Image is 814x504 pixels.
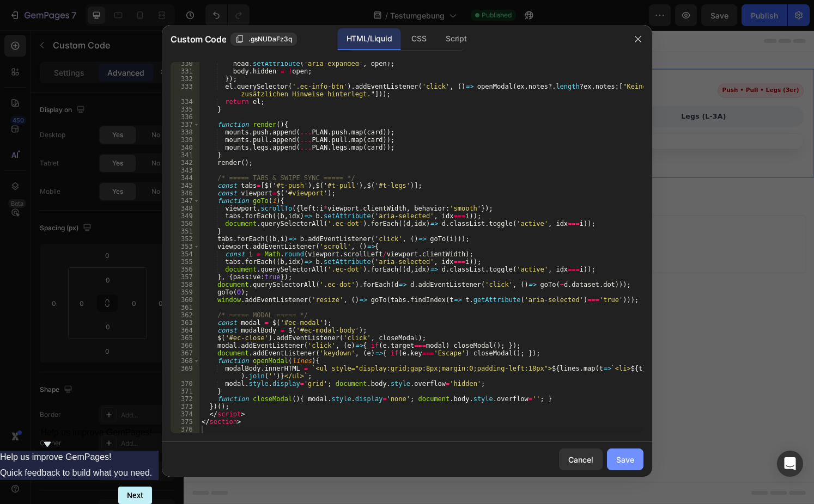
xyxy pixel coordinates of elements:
div: 376 [171,426,199,433]
div: 342 [171,159,199,167]
div: 364 [171,327,199,334]
span: Add section [301,186,353,197]
span: inspired by CRO experts [204,223,279,233]
div: HTML/Liquid [338,28,400,50]
div: 356 [171,266,199,273]
div: 367 [171,349,199,357]
div: Open Intercom Messenger [777,451,803,477]
div: Script [437,28,475,50]
div: 344 [171,174,199,182]
div: Save [616,454,634,465]
button: .gsNUDaFz3q [230,33,297,46]
button: Legs (L-3A) [435,78,643,100]
button: Show survey - Help us improve GemPages! [41,428,153,451]
div: Generate layout [295,210,353,221]
div: 339 [171,136,199,144]
div: 335 [171,106,199,113]
div: 368 [171,357,199,365]
div: 355 [171,258,199,266]
div: 362 [171,311,199,319]
div: 337 [171,121,199,128]
div: 330 [171,60,199,67]
div: Custom Code [14,24,60,34]
div: 332 [171,75,199,83]
div: 338 [171,128,199,136]
div: 340 [171,144,199,151]
div: 360 [171,296,199,304]
div: 352 [171,235,199,243]
div: 354 [171,250,199,258]
span: Push • Pull • Legs (3er) [554,55,643,70]
div: 343 [171,167,199,174]
div: CSS [403,28,435,50]
span: from URL or image [294,223,352,233]
div: Plan-Auswahl [11,78,643,100]
div: 331 [171,67,199,75]
div: 361 [171,304,199,311]
div: 350 [171,220,199,228]
div: 371 [171,388,199,395]
div: Cancel [568,454,593,465]
span: then drag & drop elements [367,223,448,233]
div: 346 [171,189,199,197]
button: Pull (P-2A) [223,78,430,100]
div: 357 [171,273,199,281]
div: 374 [171,410,199,418]
div: 358 [171,281,199,288]
div: 348 [171,205,199,212]
div: 351 [171,228,199,235]
div: 363 [171,319,199,327]
div: 375 [171,418,199,426]
div: 373 [171,403,199,410]
div: 345 [171,182,199,189]
div: 372 [171,395,199,403]
div: 336 [171,113,199,121]
div: 359 [171,288,199,296]
span: Help us improve GemPages! [41,428,153,437]
div: Add blank section [375,210,441,221]
div: 334 [171,98,199,106]
span: Custom Code [171,33,226,46]
span: .gsNUDaFz3q [248,34,292,44]
div: 370 [171,380,199,388]
div: 353 [171,243,199,250]
div: 369 [171,365,199,380]
button: Save [607,448,643,470]
button: Push (P-1A) [11,78,218,100]
div: 349 [171,212,199,220]
div: Choose templates [210,210,276,221]
div: 366 [171,342,199,349]
div: Trainingsplan [11,52,120,73]
div: 341 [171,151,199,159]
button: Cancel [559,448,603,470]
div: 333 [171,83,199,98]
div: 365 [171,334,199,342]
div: 347 [171,197,199,205]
